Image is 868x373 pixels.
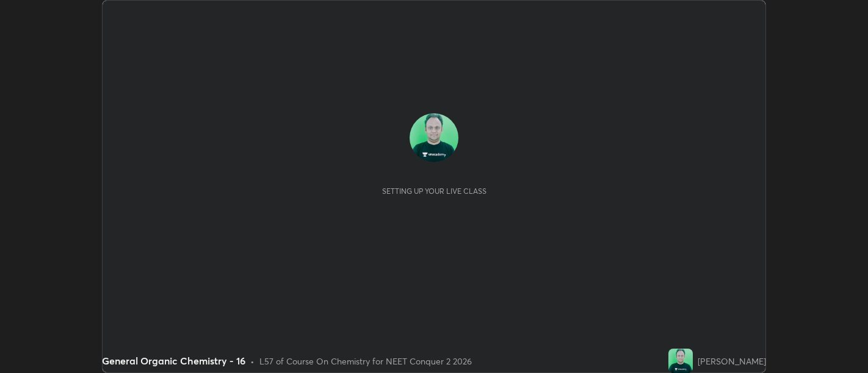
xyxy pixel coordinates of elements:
[250,355,255,368] div: •
[259,355,472,368] div: L57 of Course On Chemistry for NEET Conquer 2 2026
[410,113,458,162] img: c15116c9c47046c1ae843dded7ebbc2a.jpg
[102,353,245,368] div: General Organic Chemistry - 16
[698,355,766,368] div: [PERSON_NAME]
[382,187,486,196] div: Setting up your live class
[668,349,693,373] img: c15116c9c47046c1ae843dded7ebbc2a.jpg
